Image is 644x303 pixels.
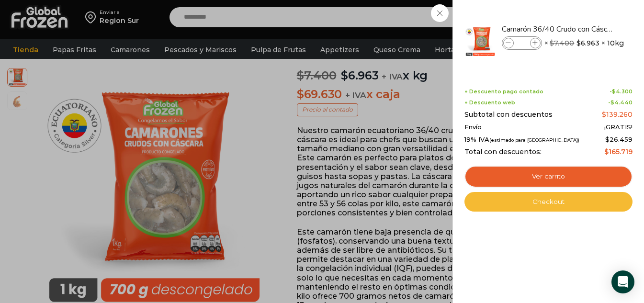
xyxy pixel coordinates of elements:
[604,123,633,131] span: ¡GRATIS!
[610,89,633,95] span: -
[464,166,633,188] a: Ver carrito
[604,147,609,156] span: $
[464,136,579,144] span: 19% IVA
[502,24,616,34] a: Camarón 36/40 Crudo con Cáscara - Silver - Caja 10 kg
[610,99,633,106] bdi: 4.440
[605,135,633,143] span: 26.459
[612,88,633,95] bdi: 4.300
[464,100,515,106] span: + Descuento web
[576,38,599,48] bdi: 6.963
[464,192,633,212] a: Checkout
[602,110,606,119] span: $
[612,88,616,95] span: $
[464,123,482,131] span: Envío
[608,100,633,106] span: -
[515,38,529,48] input: Product quantity
[550,39,574,47] bdi: 7.400
[464,89,543,95] span: + Descuento pago contado
[610,99,614,106] span: $
[604,147,633,156] bdi: 165.719
[464,111,553,119] span: Subtotal con descuentos
[602,110,633,119] bdi: 139.260
[605,135,610,143] span: $
[464,148,542,156] span: Total con descuentos:
[611,270,634,293] div: Open Intercom Messenger
[544,36,624,50] span: × × 10kg
[489,137,579,143] small: (estimado para [GEOGRAPHIC_DATA])
[576,38,581,48] span: $
[550,39,554,47] span: $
